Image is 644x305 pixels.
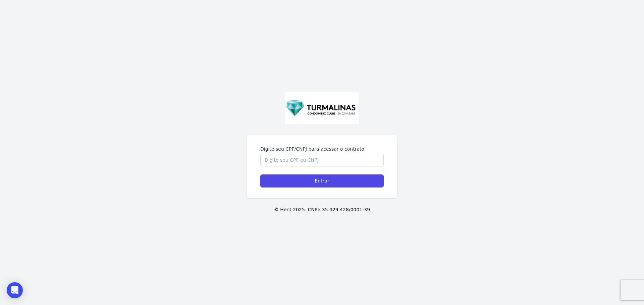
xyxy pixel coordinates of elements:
[285,92,359,125] img: Captura%20de%20tela%202025-06-03%20144524.jpg
[260,174,384,187] input: Entrar
[260,154,384,166] input: Digite seu CPF ou CNPJ
[260,146,384,152] label: Digite seu CPF/CNPJ para acessar o contrato
[7,282,23,298] div: Open Intercom Messenger
[11,206,633,213] p: © Hent 2025. CNPJ: 35.429.428/0001-39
